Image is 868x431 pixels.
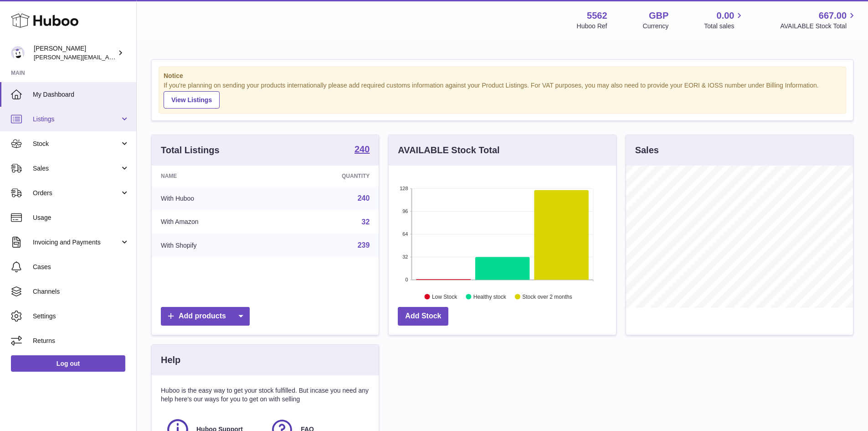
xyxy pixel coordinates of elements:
[33,115,120,124] span: Listings
[164,81,841,109] div: If you're planning on sending your products internationally please add required customs informati...
[473,293,507,300] text: Healthy stock
[362,218,370,226] a: 32
[164,91,220,109] a: View Listings
[33,238,120,247] span: Invoicing and Payments
[164,72,841,80] strong: Notice
[33,164,120,173] span: Sales
[819,10,847,22] span: 667.00
[152,187,276,210] td: With Huboo
[780,10,857,31] a: 667.00 AVAILABLE Stock Total
[33,140,120,148] span: Stock
[152,166,276,187] th: Name
[33,213,129,222] span: Usage
[523,293,572,300] text: Stock over 2 months
[432,293,457,300] text: Low Stock
[152,210,276,234] td: With Amazon
[403,208,408,214] text: 96
[358,241,370,249] a: 239
[33,312,129,321] span: Settings
[704,22,745,31] span: Total sales
[33,337,129,345] span: Returns
[161,144,220,156] h3: Total Listings
[34,53,183,61] span: [PERSON_NAME][EMAIL_ADDRESS][DOMAIN_NAME]
[577,22,607,31] div: Huboo Ref
[717,10,734,22] span: 0.00
[780,22,857,31] span: AVAILABLE Stock Total
[635,144,659,156] h3: Sales
[161,307,250,326] a: Add products
[33,287,129,296] span: Channels
[398,144,499,156] h3: AVAILABLE Stock Total
[34,44,116,62] div: [PERSON_NAME]
[643,22,669,31] div: Currency
[33,90,129,99] span: My Dashboard
[587,10,607,22] strong: 5562
[161,386,370,404] p: Huboo is the easy way to get your stock fulfilled. But incase you need any help here's our ways f...
[11,46,25,60] img: ketan@vasanticosmetics.com
[152,234,276,257] td: With Shopify
[358,194,370,202] a: 240
[398,307,448,326] a: Add Stock
[11,355,125,372] a: Log out
[649,10,668,22] strong: GBP
[276,166,379,187] th: Quantity
[400,186,408,191] text: 128
[354,145,370,156] a: 240
[33,189,120,197] span: Orders
[33,263,129,271] span: Cases
[354,145,370,154] strong: 240
[403,254,408,260] text: 32
[403,231,408,237] text: 64
[704,10,745,31] a: 0.00 Total sales
[406,277,408,282] text: 0
[161,354,180,366] h3: Help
